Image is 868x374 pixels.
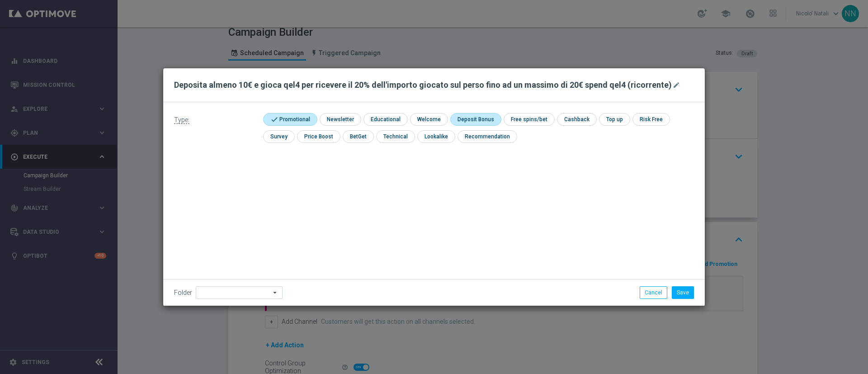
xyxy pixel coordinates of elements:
[271,287,280,298] i: arrow_drop_down
[174,289,192,297] label: Folder
[672,80,683,90] button: mode_edit
[640,286,667,299] button: Cancel
[174,80,672,90] h2: Deposita almeno 10€ e gioca qel4 per ricevere il 20% dell'importo giocato sul perso fino ad un ma...
[174,116,189,124] span: Type:
[673,81,680,89] i: mode_edit
[672,286,694,299] button: Save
